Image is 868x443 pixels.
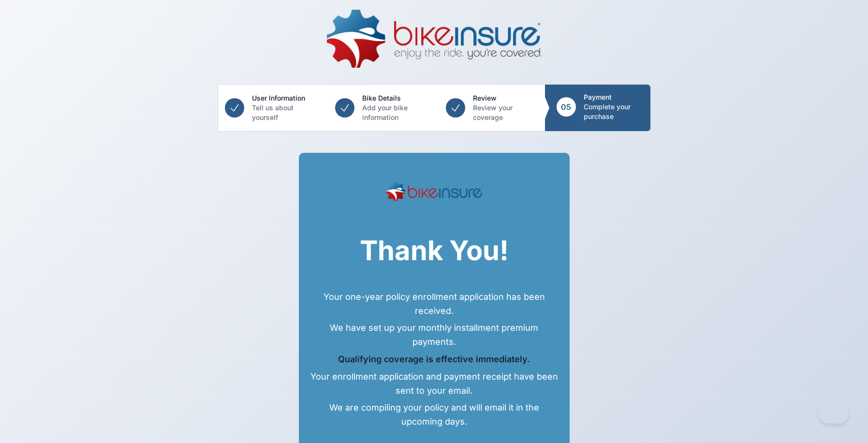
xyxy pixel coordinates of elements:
[473,103,528,122] span: Review your coverage
[309,370,560,398] p: Your enrollment application and payment receipt have been sent to your email.
[309,353,560,367] p: Qualifying coverage is effective immediately.
[327,10,541,68] img: BikeInsure Logo
[213,85,319,131] button: User Information Tell us about yourself
[434,85,540,131] button: Review Review your coverage
[309,230,560,271] h1: Thank You!
[309,321,560,349] p: We have set up your monthly installment premium payments.
[252,93,307,103] span: User Information
[819,403,849,424] iframe: Toggle Customer Support
[252,103,307,122] span: Tell us about yourself
[362,103,417,122] span: Add your bike information
[473,93,528,103] span: Review
[584,102,639,121] span: Complete your purchase
[218,84,651,132] nav: Progress
[324,85,429,131] button: Bike Details Add your bike information
[386,182,483,201] img: BikeInsure Logo
[309,290,560,318] p: Your one-year policy enrollment application has been received.
[561,101,571,113] span: 05
[309,401,560,429] p: We are compiling your policy and will email it in the upcoming days.
[584,92,639,102] span: Payment
[362,93,417,103] span: Bike Details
